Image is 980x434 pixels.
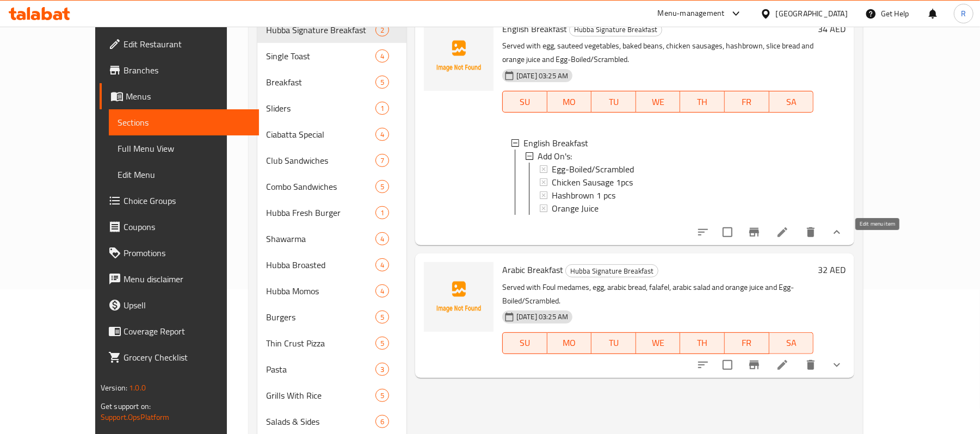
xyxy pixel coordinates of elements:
[375,232,389,245] div: items
[100,57,259,83] a: Branches
[640,335,676,351] span: WE
[109,109,259,135] a: Sections
[376,312,389,323] span: 5
[266,284,375,297] div: Hubba Momos
[100,83,259,109] a: Menus
[824,219,850,245] button: show more
[596,94,632,110] span: TU
[376,208,389,218] span: 1
[109,135,259,162] a: Full Menu View
[818,262,846,277] h6: 32 AED
[552,94,588,110] span: MO
[376,156,389,166] span: 7
[512,312,572,322] span: [DATE] 03:25 AM
[266,258,375,271] span: Hubba Broasted
[257,278,406,304] div: Hubba Momos4
[376,51,389,61] span: 4
[375,258,389,271] div: items
[690,352,716,378] button: sort-choices
[376,417,389,427] span: 6
[776,358,789,371] a: Edit menu item
[570,23,662,36] span: Hubba Signature Breakfast
[596,335,632,351] span: TU
[774,335,810,351] span: SA
[502,21,567,37] span: English Breakfast
[774,94,810,110] span: SA
[376,390,389,401] span: 5
[266,415,375,428] div: Salads & Sides
[375,128,389,141] div: items
[376,77,389,88] span: 5
[961,8,966,20] span: R
[257,382,406,408] div: Grills With Rice5
[591,332,636,354] button: TU
[716,354,739,376] span: Select to update
[375,311,389,324] div: items
[502,262,563,278] span: Arabic Breakfast
[266,23,375,36] span: Hubba Signature Breakfast
[266,232,375,245] span: Shawarma
[266,154,375,167] span: Club Sandwiches
[266,206,375,219] div: Hubba Fresh Burger
[375,337,389,350] div: items
[658,7,725,20] div: Menu-management
[741,219,767,245] button: Branch-specific-item
[523,137,588,150] span: English Breakfast
[376,260,389,270] span: 4
[798,219,824,245] button: delete
[566,265,658,277] span: Hubba Signature Breakfast
[100,318,259,344] a: Coverage Report
[636,91,681,113] button: WE
[375,154,389,167] div: items
[375,389,389,402] div: items
[375,363,389,376] div: items
[824,352,850,378] button: show more
[100,266,259,292] a: Menu disclaimer
[266,102,375,115] span: Sliders
[100,31,259,57] a: Edit Restaurant
[552,176,633,189] span: Chicken Sausage 1pcs
[100,344,259,370] a: Grocery Checklist
[266,49,375,63] span: Single Toast
[124,194,250,207] span: Choice Groups
[716,221,739,244] span: Select to update
[266,337,375,350] span: Thin Crust Pizza
[729,335,765,351] span: FR
[124,272,250,286] span: Menu disclaimer
[266,180,375,193] span: Combo Sandwiches
[257,226,406,252] div: Shawarma4
[776,8,848,20] div: [GEOGRAPHIC_DATA]
[266,311,375,324] span: Burgers
[124,351,250,364] span: Grocery Checklist
[552,163,634,176] span: Egg-Boiled/Scrambled
[257,252,406,278] div: Hubba Broasted4
[266,76,375,89] div: Breakfast
[376,364,389,375] span: 3
[266,389,375,402] span: Grills With Rice
[725,91,769,113] button: FR
[118,168,250,181] span: Edit Menu
[376,234,389,244] span: 4
[376,182,389,192] span: 5
[375,415,389,428] div: items
[507,335,543,351] span: SU
[257,95,406,121] div: Sliders1
[124,246,250,259] span: Promotions
[124,64,250,77] span: Branches
[376,286,389,296] span: 4
[375,206,389,219] div: items
[375,49,389,63] div: items
[640,94,676,110] span: WE
[129,381,146,395] span: 1.0.0
[552,189,615,202] span: Hashbrown 1 pcs
[565,264,658,277] div: Hubba Signature Breakfast
[257,173,406,200] div: Combo Sandwiches5
[424,262,494,332] img: Arabic Breakfast
[109,162,259,188] a: Edit Menu
[375,76,389,89] div: items
[502,91,547,113] button: SU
